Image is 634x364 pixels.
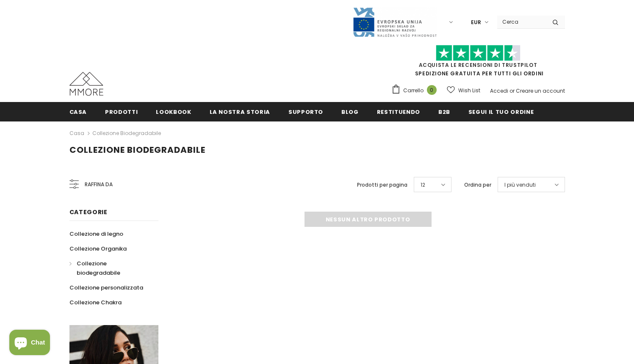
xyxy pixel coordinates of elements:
[516,87,565,94] a: Creare un account
[69,256,149,280] a: Collezione biodegradabile
[69,108,87,116] span: Casa
[69,241,127,256] a: Collezione Organika
[210,102,270,121] a: La nostra storia
[421,181,425,189] span: 12
[69,298,122,306] span: Collezione Chakra
[357,181,407,189] label: Prodotti per pagina
[156,108,191,116] span: Lookbook
[377,102,420,121] a: Restituendo
[92,130,161,137] a: Collezione biodegradabile
[391,49,565,77] span: SPEDIZIONE GRATUITA PER TUTTI GLI ORDINI
[85,180,113,189] span: Raffina da
[419,61,537,69] a: Acquista le recensioni di TrustPilot
[436,45,520,61] img: Fidati di Pilot Stars
[156,102,191,121] a: Lookbook
[377,108,420,116] span: Restituendo
[69,226,123,241] a: Collezione di legno
[403,86,424,95] span: Carrello
[69,144,205,156] span: Collezione biodegradabile
[468,108,534,116] span: Segui il tuo ordine
[69,245,127,253] span: Collezione Organika
[69,208,108,216] span: Categorie
[490,87,508,94] a: Accedi
[352,7,437,38] img: Javni Razpis
[288,108,323,116] span: supporto
[468,102,534,121] a: Segui il tuo ordine
[69,230,123,238] span: Collezione di legno
[352,18,437,25] a: Javni Razpis
[509,87,515,94] span: or
[69,128,84,138] a: Casa
[427,85,437,95] span: 0
[341,102,359,121] a: Blog
[69,280,143,295] a: Collezione personalizzata
[77,259,120,277] span: Collezione biodegradabile
[497,16,546,28] input: Search Site
[471,18,481,27] span: EUR
[341,108,359,116] span: Blog
[7,330,53,357] inbox-online-store-chat: Shopify online store chat
[504,181,536,189] span: I più venduti
[458,86,480,95] span: Wish List
[105,108,138,116] span: Prodotti
[438,108,450,116] span: B2B
[464,181,491,189] label: Ordina per
[69,284,143,292] span: Collezione personalizzata
[391,84,441,97] a: Carrello 0
[447,83,480,98] a: Wish List
[69,295,122,310] a: Collezione Chakra
[105,102,138,121] a: Prodotti
[69,72,103,96] img: Casi MMORE
[288,102,323,121] a: supporto
[438,102,450,121] a: B2B
[210,108,270,116] span: La nostra storia
[69,102,87,121] a: Casa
